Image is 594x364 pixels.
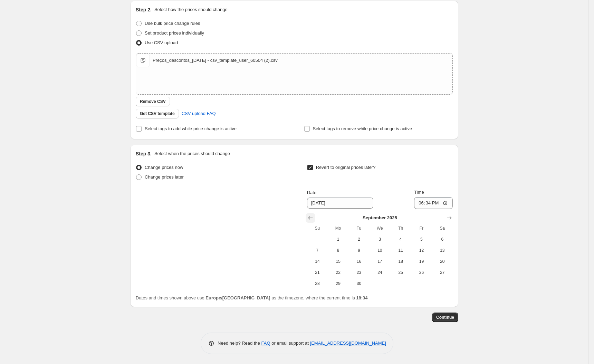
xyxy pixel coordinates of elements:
[307,267,328,278] button: Sunday September 21 2025
[390,245,411,256] button: Thursday September 11 2025
[393,226,408,231] span: Th
[370,245,390,256] button: Wednesday September 10 2025
[310,341,386,346] a: [EMAIL_ADDRESS][DOMAIN_NAME]
[328,245,348,256] button: Monday September 8 2025
[330,248,346,253] span: 8
[370,234,390,245] button: Wednesday September 3 2025
[435,226,450,231] span: Sa
[307,190,316,195] span: Date
[351,248,366,253] span: 9
[330,270,346,275] span: 22
[307,278,328,289] button: Sunday September 28 2025
[370,256,390,267] button: Wednesday September 17 2025
[330,237,346,242] span: 1
[310,270,325,275] span: 21
[145,174,184,180] span: Change prices later
[414,248,429,253] span: 12
[393,248,408,253] span: 11
[145,40,178,45] span: Use CSV upload
[218,341,261,346] span: Need help? Read the
[414,259,429,264] span: 19
[432,223,453,234] th: Saturday
[140,99,166,104] span: Remove CSV
[136,295,368,300] span: Dates and times shown above use as the timezone, where the current time is
[306,213,315,223] button: Show previous month, August 2025
[348,256,369,267] button: Tuesday September 16 2025
[351,259,366,264] span: 16
[307,198,373,209] input: 8/12/2025
[328,234,348,245] button: Monday September 1 2025
[270,341,310,346] span: or email support at
[328,267,348,278] button: Monday September 22 2025
[348,223,369,234] th: Tuesday
[432,313,458,322] button: Continue
[145,165,183,170] span: Change prices now
[414,197,453,209] input: 12:00
[390,267,411,278] button: Thursday September 25 2025
[351,270,366,275] span: 23
[330,281,346,286] span: 29
[411,256,432,267] button: Friday September 19 2025
[390,234,411,245] button: Thursday September 4 2025
[348,234,369,245] button: Tuesday September 2 2025
[414,237,429,242] span: 5
[328,223,348,234] th: Monday
[372,248,387,253] span: 10
[307,245,328,256] button: Sunday September 7 2025
[154,6,228,13] p: Select how the prices should change
[390,256,411,267] button: Thursday September 18 2025
[351,237,366,242] span: 2
[328,278,348,289] button: Monday September 29 2025
[432,245,453,256] button: Saturday September 13 2025
[316,165,376,170] span: Revert to original prices later?
[414,270,429,275] span: 26
[370,267,390,278] button: Wednesday September 24 2025
[153,57,278,64] div: Preços_descontos_[DATE] - csv_template_user_60504 (2).csv
[348,245,369,256] button: Tuesday September 9 2025
[145,21,200,26] span: Use bulk price change rules
[411,245,432,256] button: Friday September 12 2025
[136,109,179,118] button: Get CSV template
[313,126,412,131] span: Select tags to remove while price change is active
[154,150,230,157] p: Select when the prices should change
[307,223,328,234] th: Sunday
[136,6,152,13] h2: Step 2.
[310,281,325,286] span: 28
[348,278,369,289] button: Tuesday September 30 2025
[310,248,325,253] span: 7
[136,150,152,157] h2: Step 3.
[140,111,175,116] span: Get CSV template
[414,226,429,231] span: Fr
[372,270,387,275] span: 24
[351,226,366,231] span: Tu
[348,267,369,278] button: Tuesday September 23 2025
[432,267,453,278] button: Saturday September 27 2025
[328,256,348,267] button: Monday September 15 2025
[372,237,387,242] span: 3
[182,110,216,117] span: CSV upload FAQ
[261,341,270,346] a: FAQ
[444,213,454,223] button: Show next month, October 2025
[435,237,450,242] span: 6
[435,248,450,253] span: 13
[411,267,432,278] button: Friday September 26 2025
[393,259,408,264] span: 18
[390,223,411,234] th: Thursday
[432,256,453,267] button: Saturday September 20 2025
[330,226,346,231] span: Mo
[411,234,432,245] button: Friday September 5 2025
[435,259,450,264] span: 20
[310,226,325,231] span: Su
[393,237,408,242] span: 4
[205,295,270,300] b: Europe/[GEOGRAPHIC_DATA]
[436,315,454,320] span: Continue
[393,270,408,275] span: 25
[307,256,328,267] button: Sunday September 14 2025
[136,97,170,106] button: Remove CSV
[372,259,387,264] span: 17
[432,234,453,245] button: Saturday September 6 2025
[356,295,367,300] b: 18:34
[372,226,387,231] span: We
[435,270,450,275] span: 27
[351,281,366,286] span: 30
